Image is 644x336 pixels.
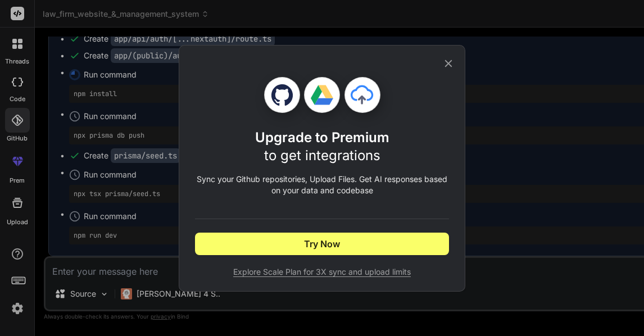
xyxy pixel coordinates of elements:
span: Try Now [304,237,340,251]
button: Try Now [195,233,449,255]
span: to get integrations [264,147,380,164]
h1: Upgrade to Premium [255,129,389,165]
p: Sync your Github repositories, Upload Files. Get AI responses based on your data and codebase [195,174,449,196]
span: Explore Scale Plan for 3X sync and upload limits [195,266,449,278]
